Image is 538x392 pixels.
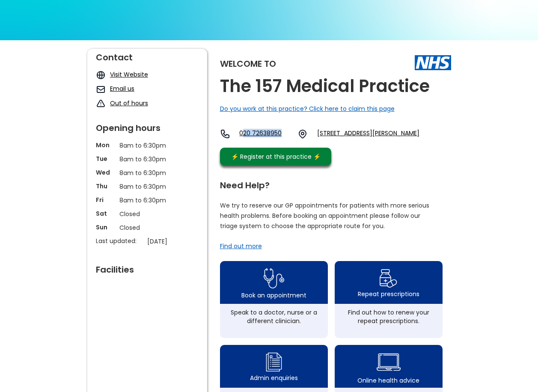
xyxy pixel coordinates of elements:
p: Tue [96,154,115,163]
img: health advice icon [377,348,401,376]
div: Opening hours [96,119,199,132]
p: 8am to 6:30pm [119,141,175,150]
a: [STREET_ADDRESS][PERSON_NAME] [317,129,419,139]
p: Closed [119,209,175,219]
p: 8am to 6:30pm [119,154,175,164]
img: book appointment icon [264,266,284,291]
p: [DATE] [147,237,203,246]
div: Online health advice [357,376,419,385]
img: mail icon [96,84,106,94]
a: 020 72638950 [239,129,291,139]
a: book appointment icon Book an appointmentSpeak to a doctor, nurse or a different clinician. [220,261,328,338]
p: 8am to 6:30pm [119,168,175,178]
a: repeat prescription iconRepeat prescriptionsFind out how to renew your repeat prescriptions. [335,261,443,338]
p: Sat [96,209,115,218]
p: 8am to 6:30pm [119,196,175,205]
a: Email us [110,84,134,93]
a: Find out more [220,242,262,250]
div: Speak to a doctor, nurse or a different clinician. [224,308,324,325]
p: Closed [119,223,175,232]
img: repeat prescription icon [379,267,398,290]
img: admin enquiry icon [265,350,283,374]
div: Facilities [96,261,199,274]
div: Book an appointment [241,291,306,300]
p: Wed [96,168,115,177]
img: practice location icon [297,129,308,139]
p: Last updated: [96,237,143,245]
div: Welcome to [220,59,276,68]
a: Do you work at this practice? Click here to claim this page [220,104,395,113]
p: Fri [96,196,115,204]
p: Sun [96,223,115,232]
p: We try to reserve our GP appointments for patients with more serious health problems. Before book... [220,200,430,231]
a: Visit Website [110,70,148,79]
a: Out of hours [110,99,148,107]
p: 8am to 6:30pm [119,182,175,191]
div: Need Help? [220,177,443,190]
div: Admin enquiries [250,374,298,382]
img: globe icon [96,70,106,80]
p: Mon [96,141,115,149]
img: telephone icon [220,129,230,139]
h2: The 157 Medical Practice [220,77,430,96]
div: Find out how to renew your repeat prescriptions. [339,308,438,325]
div: Repeat prescriptions [358,290,419,298]
div: ⚡️ Register at this practice ⚡️ [227,152,325,161]
a: ⚡️ Register at this practice ⚡️ [220,148,331,166]
p: Thu [96,182,115,190]
img: The NHS logo [415,55,451,70]
img: exclamation icon [96,99,106,109]
div: Contact [96,49,199,62]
